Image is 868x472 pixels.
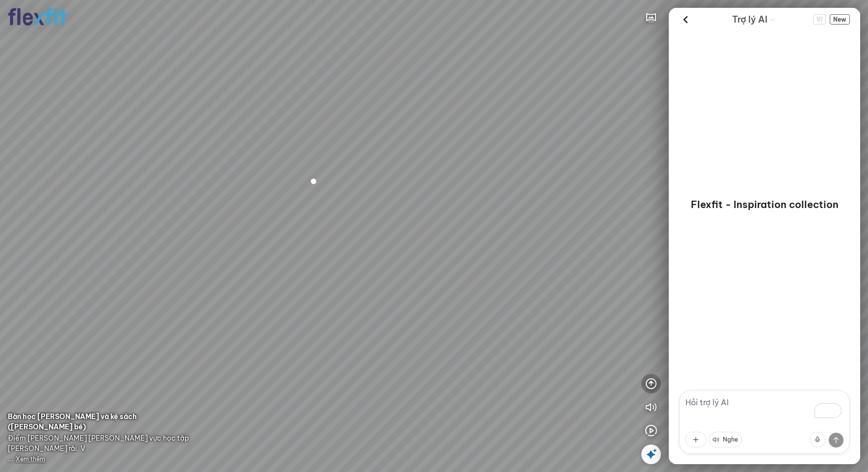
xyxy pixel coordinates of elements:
span: New [830,14,850,25]
button: Nghe [709,432,742,447]
span: VI [813,14,826,25]
img: logo [8,8,67,26]
button: Change language [813,14,826,25]
div: AI Guide options [732,12,775,27]
button: New Chat [830,14,850,25]
span: ... [8,454,45,463]
span: Trợ lý AI [732,13,767,26]
p: Flexfit - Inspiration collection [691,198,839,211]
span: Xem thêm [16,455,45,463]
textarea: To enrich screen reader interactions, please activate Accessibility in Grammarly extension settings [679,390,850,454]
